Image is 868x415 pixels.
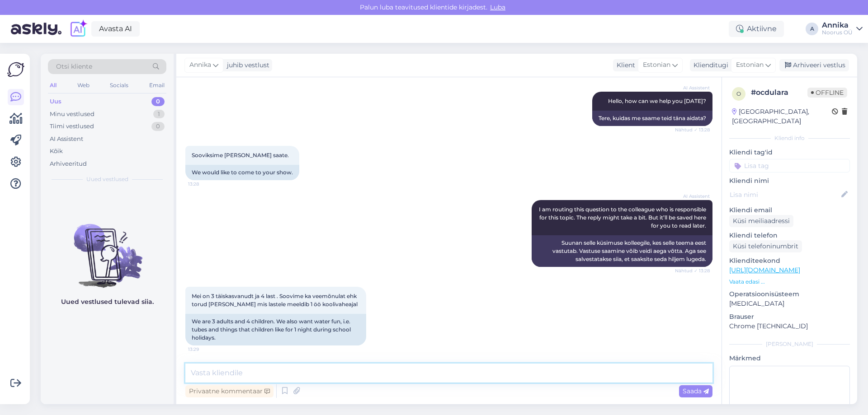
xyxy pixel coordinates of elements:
div: Klient [613,61,635,70]
span: Annika [189,60,211,70]
div: juhib vestlust [223,61,269,70]
div: Annika [822,22,853,29]
span: Nähtud ✓ 13:28 [675,267,710,274]
div: Web [75,79,91,91]
div: AI Assistent [50,135,83,144]
div: Küsi meiliaadressi [729,215,793,227]
p: Kliendi email [729,205,850,215]
div: Kõik [50,147,63,156]
p: Märkmed [729,354,850,363]
div: Aktiivne [729,21,784,37]
div: [GEOGRAPHIC_DATA], [GEOGRAPHIC_DATA] [732,107,832,126]
p: Vaata edasi ... [729,278,850,286]
input: Lisa tag [729,159,850,173]
div: Arhiveeritud [50,159,87,168]
span: Otsi kliente [56,62,92,71]
img: No chats [41,208,174,289]
span: Hello, how can we help you [DATE]? [608,98,706,104]
div: Küsi telefoninumbrit [729,240,802,252]
div: Email [147,79,166,91]
div: Tere, kuidas me saame teid täna aidata? [592,111,712,126]
div: Uus [50,97,61,106]
p: Brauser [729,312,850,322]
span: Luba [487,3,508,11]
div: 0 [151,97,165,106]
div: We are 3 adults and 4 children. We also want water fun, i.e. tubes and things that children like ... [185,314,366,345]
p: Uued vestlused tulevad siia. [61,297,154,307]
div: Klienditugi [690,61,728,70]
div: A [806,23,818,35]
span: Estonian [736,60,764,70]
p: Kliendi tag'id [729,148,850,157]
input: Lisa nimi [730,190,840,200]
span: I am routing this question to the colleague who is responsible for this topic. The reply might ta... [539,206,708,229]
p: Kliendi nimi [729,176,850,186]
span: 13:29 [188,346,222,353]
span: Sooviksime [PERSON_NAME] saate. [192,152,289,159]
div: 1 [153,110,165,119]
div: Tiimi vestlused [50,122,94,131]
div: Minu vestlused [50,110,94,119]
div: Suunan selle küsimuse kolleegile, kes selle teema eest vastutab. Vastuse saamine võib veidi aega ... [532,235,712,267]
span: 13:28 [188,181,222,187]
span: Offline [807,88,847,98]
div: We would like to come to your show. [185,165,299,180]
span: Saada [683,387,709,395]
div: # ocdulara [751,87,807,98]
img: Askly Logo [7,61,24,78]
span: Mei on 3 täiskasvanudt ja 4 last . Soovime ka veemõnulat ehk torud [PERSON_NAME] mis lastele meel... [192,293,358,308]
div: 0 [151,122,165,131]
div: [PERSON_NAME] [729,340,850,348]
p: Operatsioonisüsteem [729,289,850,299]
p: Klienditeekond [729,256,850,266]
span: AI Assistent [676,193,710,200]
a: Avasta AI [91,21,140,37]
span: Nähtud ✓ 13:28 [675,126,710,133]
div: All [48,79,58,91]
p: Chrome [TECHNICAL_ID] [729,322,850,331]
a: [URL][DOMAIN_NAME] [729,266,800,274]
p: Kliendi telefon [729,231,850,240]
div: Noorus OÜ [822,29,853,36]
img: explore-ai [69,19,88,38]
div: Arhiveeri vestlus [779,59,849,71]
p: [MEDICAL_DATA] [729,299,850,308]
div: Socials [108,79,130,91]
span: AI Assistent [676,84,710,91]
div: Kliendi info [729,134,850,142]
div: Privaatne kommentaar [185,385,274,397]
span: Uued vestlused [86,175,128,183]
span: Estonian [643,60,670,70]
span: o [736,90,741,97]
a: AnnikaNoorus OÜ [822,22,863,36]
